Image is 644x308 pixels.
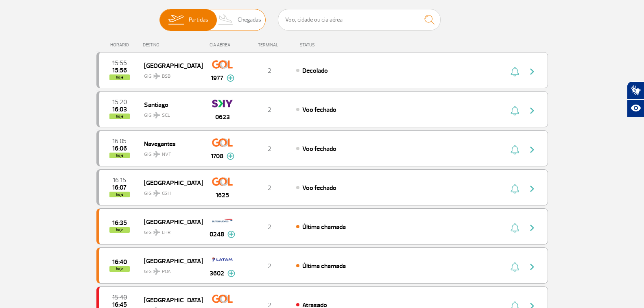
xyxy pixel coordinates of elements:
[511,67,519,76] img: sino-painel-voo.svg
[215,112,230,122] span: 0623
[144,186,196,197] span: GIG
[210,229,224,239] span: 0248
[189,9,208,31] span: Partidas
[527,145,537,155] img: seta-direita-painel-voo.svg
[162,73,170,80] span: BSB
[227,231,235,238] img: mais-info-painel-voo.svg
[162,112,170,119] span: SCL
[278,9,441,31] input: Voo, cidade ou cia aérea
[153,229,160,236] img: destiny_airplane.svg
[99,42,143,48] div: HORÁRIO
[163,9,189,31] img: slider-embarque
[227,270,235,277] img: mais-info-painel-voo.svg
[109,153,130,158] span: hoje
[527,184,537,194] img: seta-direita-painel-voo.svg
[144,216,196,227] span: [GEOGRAPHIC_DATA]
[268,184,271,192] span: 2
[144,256,196,266] span: [GEOGRAPHIC_DATA]
[627,99,644,117] button: Abrir recursos assistivos.
[153,151,160,157] img: destiny_airplane.svg
[238,9,261,31] span: Chegadas
[144,264,196,275] span: GIG
[227,153,234,160] img: mais-info-painel-voo.svg
[302,106,336,114] span: Voo fechado
[162,151,171,158] span: NVT
[143,42,202,48] div: DESTINO
[268,67,271,75] span: 2
[268,106,271,114] span: 2
[112,220,127,226] span: 2025-09-28 16:35:00
[627,81,644,117] div: Plugin de acessibilidade da Hand Talk.
[302,184,336,192] span: Voo fechado
[302,223,346,231] span: Última chamada
[144,295,196,305] span: [GEOGRAPHIC_DATA]
[144,99,196,110] span: Santiago
[113,177,126,183] span: 2025-09-28 16:15:00
[527,262,537,272] img: seta-direita-painel-voo.svg
[511,184,519,194] img: sino-painel-voo.svg
[211,151,223,161] span: 1708
[144,138,196,149] span: Navegantes
[511,262,519,272] img: sino-painel-voo.svg
[268,223,271,231] span: 2
[112,60,127,66] span: 2025-09-28 15:55:00
[144,60,196,71] span: [GEOGRAPHIC_DATA]
[112,302,127,308] span: 2025-09-28 16:45:00
[144,177,196,188] span: [GEOGRAPHIC_DATA]
[112,259,127,265] span: 2025-09-28 16:40:00
[112,295,127,300] span: 2025-09-28 15:40:00
[268,262,271,270] span: 2
[112,99,127,105] span: 2025-09-28 15:20:00
[627,81,644,99] button: Abrir tradutor de língua de sinais.
[202,42,243,48] div: CIA AÉREA
[153,268,160,275] img: destiny_airplane.svg
[112,185,127,190] span: 2025-09-28 16:07:12
[162,190,171,197] span: CGH
[144,68,196,80] span: GIG
[527,67,537,76] img: seta-direita-painel-voo.svg
[302,262,346,270] span: Última chamada
[109,74,130,80] span: hoje
[210,269,224,278] span: 3602
[162,268,171,275] span: POA
[511,145,519,155] img: sino-painel-voo.svg
[511,223,519,233] img: sino-painel-voo.svg
[153,73,160,79] img: destiny_airplane.svg
[243,42,296,48] div: TERMINAL
[112,107,127,112] span: 2025-09-28 16:03:00
[527,106,537,116] img: seta-direita-painel-voo.svg
[227,74,234,82] img: mais-info-painel-voo.svg
[211,73,223,83] span: 1977
[153,190,160,197] img: destiny_airplane.svg
[109,192,130,197] span: hoje
[109,266,130,272] span: hoje
[144,146,196,158] span: GIG
[153,112,160,118] img: destiny_airplane.svg
[268,145,271,153] span: 2
[511,106,519,116] img: sino-painel-voo.svg
[296,42,362,48] div: STATUS
[162,229,170,236] span: LHR
[112,68,127,73] span: 2025-09-28 15:56:02
[214,9,238,31] img: slider-desembarque
[109,227,130,233] span: hoje
[109,114,130,119] span: hoje
[144,107,196,119] span: GIG
[302,145,336,153] span: Voo fechado
[112,146,127,151] span: 2025-09-28 16:06:00
[112,138,127,144] span: 2025-09-28 16:05:00
[527,223,537,233] img: seta-direita-painel-voo.svg
[216,190,229,200] span: 1625
[302,67,328,75] span: Decolado
[144,225,196,236] span: GIG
